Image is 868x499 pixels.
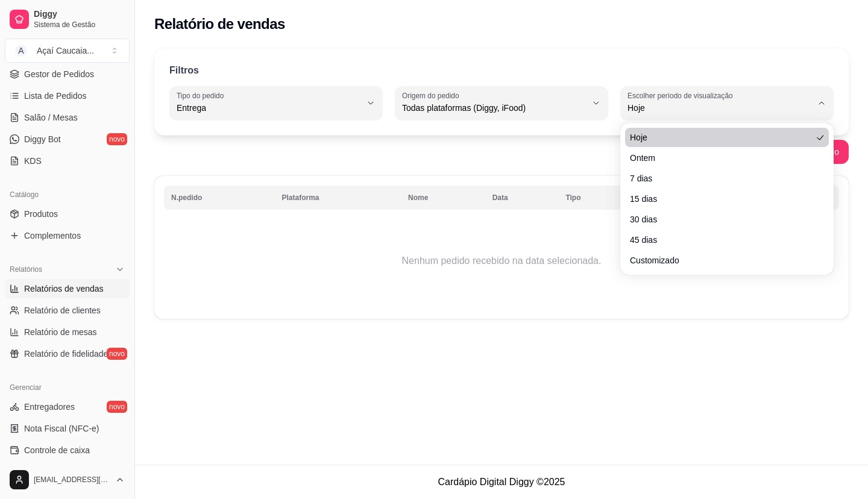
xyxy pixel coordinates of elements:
span: A [15,45,27,57]
span: Nota Fiscal (NFC-e) [24,422,99,435]
h2: Relatório de vendas [154,14,285,34]
span: Produtos [24,208,58,220]
span: Relatório de mesas [24,326,97,338]
span: Entregadores [24,401,75,413]
span: 45 dias [630,234,812,246]
th: Data [485,186,559,210]
label: Tipo do pedido [177,90,228,101]
span: Sistema de Gestão [34,20,125,30]
span: Relatórios de vendas [24,283,104,295]
label: Escolher período de visualização [627,90,737,101]
span: Hoje [627,102,812,114]
span: Complementos [24,230,81,242]
p: Filtros [169,63,199,78]
div: Açaí Caucaia ... [37,45,94,57]
span: KDS [24,155,42,167]
span: Relatório de fidelidade [24,348,108,360]
span: Gestor de Pedidos [24,68,94,80]
th: Nome [401,186,485,210]
span: Controle de caixa [24,444,90,456]
footer: Cardápio Digital Diggy © 2025 [135,465,868,499]
span: 30 dias [630,213,812,225]
span: 7 dias [630,172,812,184]
span: Ontem [630,152,812,164]
td: Nenhum pedido recebido na data selecionada. [164,213,839,309]
span: Relatório de clientes [24,304,101,316]
span: Entrega [177,102,361,114]
div: Gerenciar [5,378,130,397]
span: Salão / Mesas [24,111,78,124]
span: Hoje [630,131,812,143]
div: Catálogo [5,185,130,204]
button: Select a team [5,39,130,63]
th: Tipo [558,186,631,210]
span: Customizado [630,254,812,266]
th: Plataforma [274,186,401,210]
span: Todas plataformas (Diggy, iFood) [402,102,587,114]
span: Diggy [34,9,125,20]
th: N.pedido [164,186,274,210]
span: Diggy Bot [24,133,61,145]
span: [EMAIL_ADDRESS][DOMAIN_NAME] [34,475,110,485]
span: Relatórios [10,265,42,274]
span: Lista de Pedidos [24,90,87,102]
label: Origem do pedido [402,90,463,101]
span: 15 dias [630,193,812,205]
